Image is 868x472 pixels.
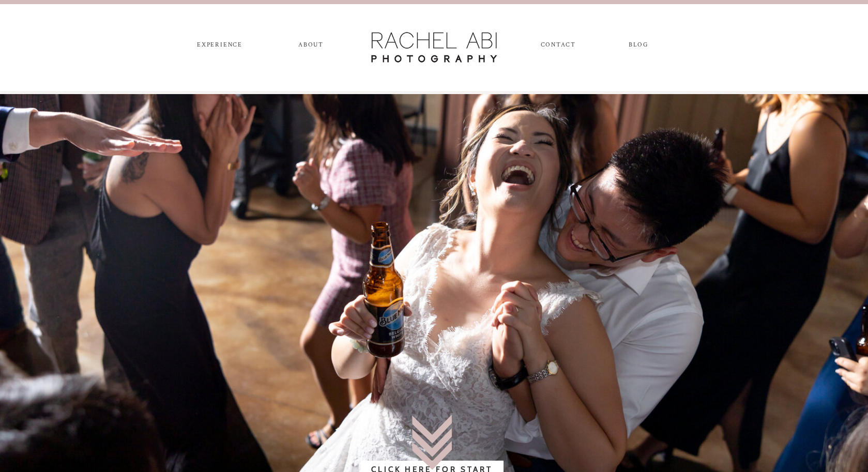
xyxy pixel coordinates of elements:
[297,41,326,53] a: ABOUT
[620,41,658,53] a: blog
[541,41,575,53] a: CONTACT
[193,41,247,53] a: experience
